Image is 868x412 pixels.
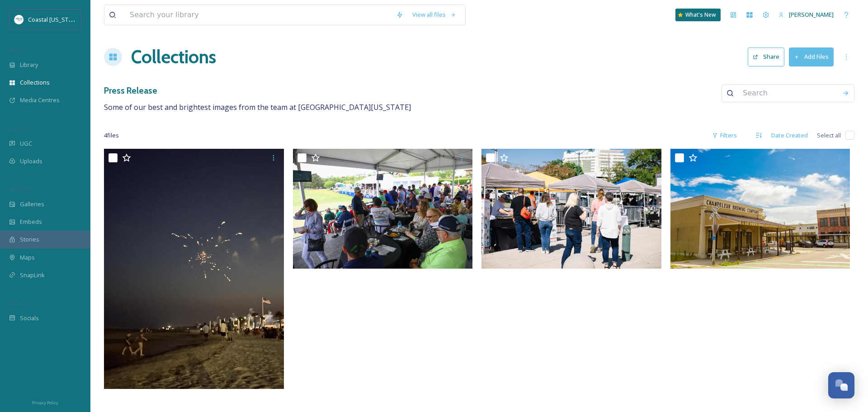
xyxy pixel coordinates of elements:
a: [PERSON_NAME] [774,6,838,24]
button: Open Chat [828,372,854,398]
span: MEDIA [9,47,25,53]
img: Shrimp Tasting Festival-21.jpg [481,149,661,269]
span: Galleries [20,200,44,208]
a: Privacy Policy [32,397,58,407]
h3: Press Release [104,84,411,97]
span: Some of our best and brightest images from the team at [GEOGRAPHIC_DATA][US_STATE] [104,102,411,112]
img: Day2-231.jpg [293,149,473,269]
button: Share [748,47,784,66]
span: 4 file s [104,131,119,140]
span: Socials [20,314,39,322]
span: UGC [20,139,32,148]
img: download%20%281%29.jpeg [14,15,24,24]
a: What's New [675,9,721,21]
span: Collections [20,78,50,87]
span: WIDGETS [9,186,30,193]
span: Privacy Policy [32,400,58,406]
button: Add Files [789,47,834,66]
a: Collections [131,43,216,71]
div: Date Created [767,127,812,144]
span: Stories [20,235,39,244]
img: 20230702_014806855_iOS.heic [104,149,284,388]
span: Library [20,61,38,69]
input: Search your library [125,5,392,25]
img: TapRoom_ChandeleurIslandBrewing_Gulfport_Courtesy Tate Nations 2020 (6).jpg [670,149,850,269]
span: Media Centres [20,96,60,104]
span: Embeds [20,218,42,226]
a: View all files [408,6,461,24]
span: COLLECT [9,125,28,132]
span: Coastal [US_STATE] [28,15,80,24]
input: Search [738,83,838,103]
span: SnapLink [20,271,45,279]
span: Uploads [20,157,42,166]
span: SOCIALS [9,300,27,307]
span: Select all [817,131,841,140]
div: Filters [708,127,741,144]
span: Maps [20,253,35,262]
span: [PERSON_NAME] [789,10,834,19]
